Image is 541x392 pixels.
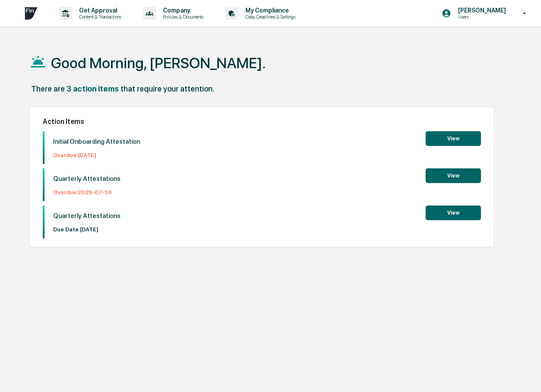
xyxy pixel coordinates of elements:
button: View [426,168,481,183]
p: Data, Deadlines & Settings [239,14,300,20]
p: Quarterly Attestations [53,175,121,183]
p: Content & Transactions [72,14,126,20]
button: View [426,205,481,220]
button: View [426,131,481,146]
p: Users [451,14,510,20]
p: Overdue: 2025-07-30 [53,189,121,196]
p: Policies & Documents [156,14,208,20]
div: There are [31,84,65,93]
p: Get Approval [72,7,126,14]
h1: Good Morning, [PERSON_NAME]. [51,54,266,72]
p: Quarterly Attestations [53,212,121,220]
p: Initial Onboarding Attestation [53,138,140,145]
div: 3 action items [67,84,119,93]
p: Overdue: [DATE] [53,152,140,158]
a: View [426,208,481,216]
p: [PERSON_NAME] [451,7,510,14]
img: logo [21,3,41,24]
p: Due Date: [DATE] [53,226,121,233]
h2: Action Items [43,117,481,126]
p: Company [156,7,208,14]
a: View [426,134,481,142]
div: that require your attention. [121,84,214,93]
p: My Compliance [239,7,300,14]
a: View [426,171,481,179]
